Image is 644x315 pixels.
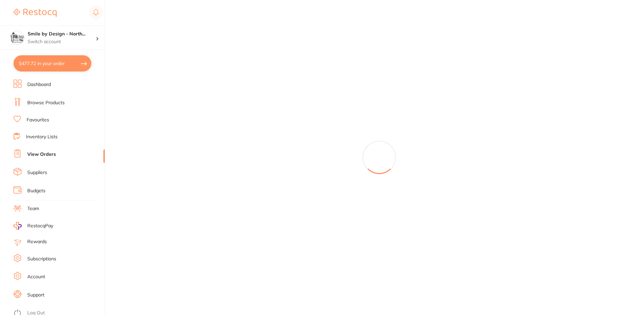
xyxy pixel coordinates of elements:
p: Switch account [28,38,96,45]
a: Rewards [27,238,47,245]
img: Restocq Logo [13,9,57,17]
a: RestocqPay [13,222,53,230]
a: Inventory Lists [26,134,58,140]
a: Browse Products [27,99,65,106]
a: Account [27,274,45,280]
a: Suppliers [27,169,47,176]
img: RestocqPay [13,222,22,230]
a: Favourites [27,117,49,123]
a: Subscriptions [27,256,56,262]
h4: Smile by Design - North Sydney [28,31,96,37]
a: Dashboard [27,81,51,88]
a: Team [27,205,39,212]
button: $477.72 in your order [13,55,91,71]
a: Budgets [27,188,45,194]
span: RestocqPay [27,223,53,229]
a: Support [27,292,44,298]
a: View Orders [27,151,56,158]
a: Restocq Logo [13,5,57,21]
img: Smile by Design - North Sydney [10,31,24,45]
